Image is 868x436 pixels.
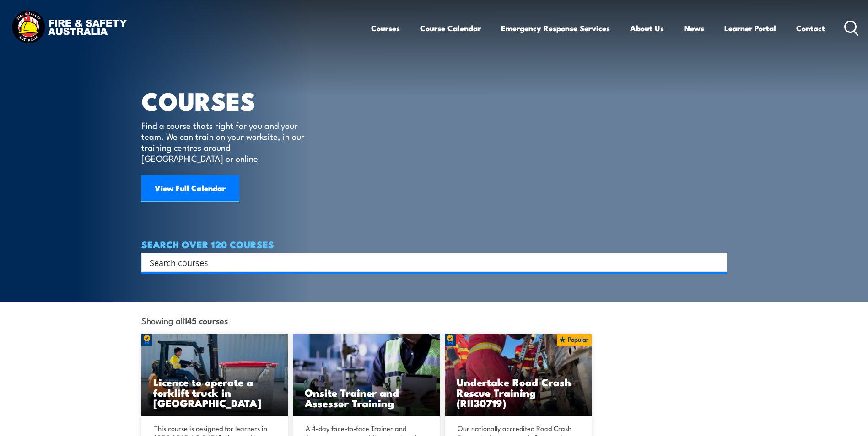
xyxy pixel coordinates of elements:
[141,120,308,164] p: Find a course thats right for you and your team. We can train on your worksite, in our training c...
[630,16,664,40] a: About Us
[796,16,825,40] a: Contact
[293,334,440,416] img: Safety For Leaders
[711,256,724,269] button: Search magnifier button
[141,315,228,325] span: Showing all
[151,256,709,269] form: Search form
[371,16,400,40] a: Courses
[184,314,228,326] strong: 145 courses
[305,387,428,408] h3: Onsite Trainer and Assessor Training
[141,239,727,249] h4: SEARCH OVER 120 COURSES
[141,175,239,202] a: View Full Calendar
[153,377,277,408] h3: Licence to operate a forklift truck in [GEOGRAPHIC_DATA]
[150,255,707,269] input: Search input
[457,377,580,408] h3: Undertake Road Crash Rescue Training (RII30719)
[141,334,289,416] a: Licence to operate a forklift truck in [GEOGRAPHIC_DATA]
[141,334,289,416] img: Licence to operate a forklift truck Training
[724,16,776,40] a: Learner Portal
[684,16,704,40] a: News
[445,334,592,416] a: Undertake Road Crash Rescue Training (RII30719)
[141,90,318,111] h1: COURSES
[293,334,440,416] a: Onsite Trainer and Assessor Training
[501,16,610,40] a: Emergency Response Services
[445,334,592,416] img: Road Crash Rescue Training
[420,16,481,40] a: Course Calendar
